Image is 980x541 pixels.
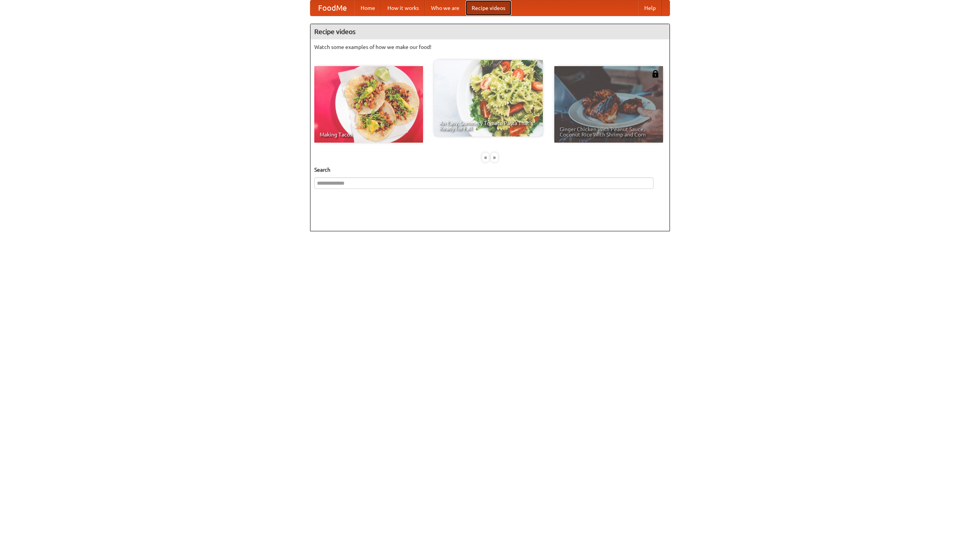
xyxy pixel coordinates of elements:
div: » [491,153,498,162]
a: Recipe videos [465,0,511,16]
h4: Recipe videos [310,24,670,39]
a: FoodMe [310,0,354,16]
a: How it works [381,0,425,16]
p: Watch some examples of how we make our food! [314,43,666,51]
img: 483408.png [652,70,659,78]
span: An Easy, Summery Tomato Pasta That's Ready for Fall [439,120,537,131]
a: Making Tacos [314,66,423,143]
span: Making Tacos [320,132,418,137]
a: Who we are [425,0,465,16]
a: Home [354,0,381,16]
a: Help [638,0,662,16]
h5: Search [314,166,666,174]
div: « [482,153,489,162]
a: An Easy, Summery Tomato Pasta That's Ready for Fall [434,60,543,136]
